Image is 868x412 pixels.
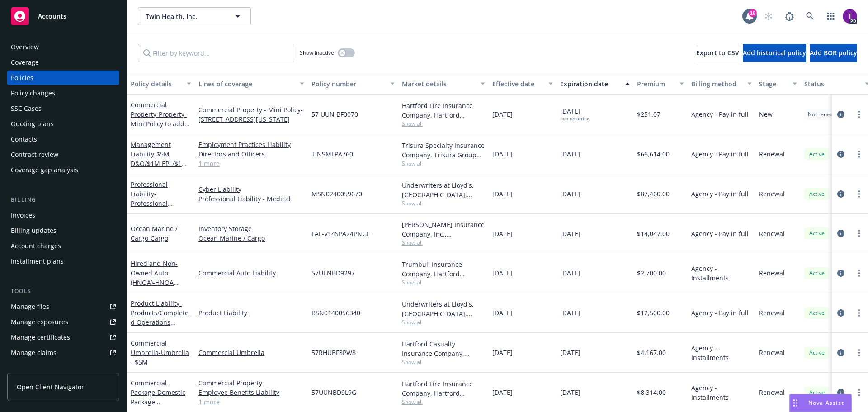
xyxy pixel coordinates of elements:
div: Billing method [691,79,742,89]
span: $4,167.00 [637,348,666,357]
span: New [759,109,773,119]
span: Show all [402,199,485,207]
span: [DATE] [560,388,580,397]
div: Manage BORs [11,361,53,375]
a: circleInformation [835,149,846,160]
a: Directors and Officers [198,149,304,159]
span: Renewal [759,348,785,357]
a: Hired and Non-Owned Auto (HNOA) [131,259,178,296]
div: Status [804,79,859,89]
a: Ocean Marine / Cargo [131,224,178,242]
div: Contacts [11,132,37,147]
span: - Products/Completed Operations Liability (with CT coverage) [131,299,189,346]
span: Show all [402,239,485,246]
a: circleInformation [835,228,846,239]
a: Inventory Storage [198,224,304,233]
div: 18 [749,9,757,17]
button: Billing method [688,73,755,95]
a: Cyber Liability [198,185,304,194]
button: Policy details [127,73,195,95]
span: Manage exposures [7,315,119,329]
button: Add BOR policy [810,44,857,62]
div: Premium [637,79,674,89]
div: Coverage [11,55,39,70]
span: $2,700.00 [637,268,666,278]
span: Show all [402,318,485,326]
div: non-recurring [560,116,589,122]
span: [DATE] [492,189,513,199]
div: Hartford Casualty Insurance Company, Hartford Insurance Group [402,339,485,358]
span: Agency - Installments [691,343,752,362]
a: Overview [7,40,119,54]
span: Active [808,349,826,357]
div: SSC Cases [11,101,42,116]
a: more [854,387,864,398]
span: Agency - Installments [691,264,752,283]
a: Commercial Property - Mini Policy-[STREET_ADDRESS][US_STATE] [198,105,304,124]
span: Active [808,388,826,397]
span: MSN0240059670 [311,189,362,199]
a: Contract review [7,147,119,162]
button: Premium [633,73,688,95]
div: Policy changes [11,86,55,100]
div: Billing [7,195,119,204]
div: Manage certificates [11,330,70,345]
span: Open Client Navigator [17,382,84,392]
span: [DATE] [492,388,513,397]
div: Policy details [131,79,181,89]
div: Invoices [11,208,35,223]
a: Commercial Property [198,378,304,388]
div: Quoting plans [11,117,54,131]
span: TINSMLPA760 [311,149,353,159]
span: Renewal [759,308,785,317]
span: Renewal [759,149,785,159]
a: Quoting plans [7,117,119,131]
span: [DATE] [560,348,580,357]
span: - $5M D&O/$1M EPL/$1M FID [131,150,188,177]
div: Installment plans [11,254,64,269]
a: Manage files [7,299,119,314]
span: Active [808,309,826,317]
span: $251.07 [637,109,660,119]
span: - HNOA Liability [131,278,179,296]
div: Expiration date [560,79,620,89]
div: Coverage gap analysis [11,163,78,177]
div: Drag to move [790,394,801,412]
a: Contacts [7,132,119,147]
a: 1 more [198,397,304,407]
a: circleInformation [835,387,846,398]
button: Lines of coverage [195,73,308,95]
span: [DATE] [560,189,580,199]
div: Underwriters at Lloyd's, [GEOGRAPHIC_DATA], [PERSON_NAME] of London, CFC Underwriting, CRC Group [402,180,485,199]
a: Professional Liability [131,180,191,227]
div: Contract review [11,147,58,162]
span: Add historical policy [743,48,806,57]
span: [DATE] [560,149,580,159]
span: Active [808,269,826,277]
span: [DATE] [492,149,513,159]
span: FAL-V14SPA24PNGF [311,229,370,238]
div: Manage claims [11,346,57,360]
span: Active [808,150,826,158]
button: Stage [755,73,801,95]
a: Report a Bug [780,7,798,25]
a: circleInformation [835,268,846,279]
button: Nova Assist [789,394,852,412]
span: Export to CSV [696,48,739,57]
a: Professional Liability - Medical [198,194,304,204]
span: Twin Health, Inc. [146,12,224,21]
a: Billing updates [7,223,119,238]
span: - Cargo [148,234,168,242]
div: Effective date [492,79,543,89]
a: circleInformation [835,109,846,120]
a: more [854,347,864,358]
div: Billing updates [11,223,57,238]
span: $66,614.00 [637,149,670,159]
span: [DATE] [560,106,589,122]
a: more [854,228,864,239]
span: - Umbrella - $5M [131,348,189,366]
span: Show all [402,398,485,406]
a: Employment Practices Liability [198,140,304,149]
span: 57UUNBD9L9G [311,388,356,397]
a: Manage BORs [7,361,119,375]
